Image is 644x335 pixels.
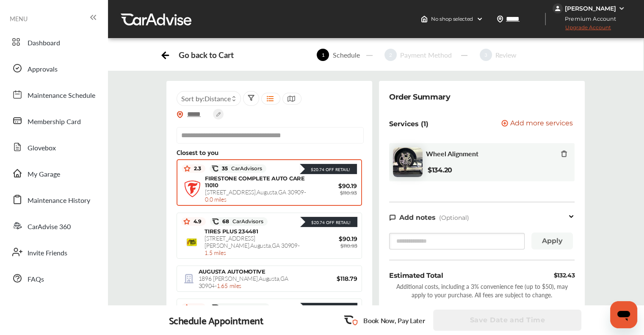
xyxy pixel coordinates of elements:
img: star_icon.59ea9307.svg [183,304,190,311]
span: Add notes [399,213,436,221]
span: Add more services [510,120,573,128]
a: CarAdvise 360 [8,215,100,237]
a: Dashboard [8,31,100,53]
span: 1 [317,49,329,61]
span: 1.5 miles [205,248,226,257]
div: Schedule Appointment [169,314,264,326]
div: Payment Method [397,50,455,60]
span: 1.65 miles [217,281,241,290]
p: Book Now, Pay Later [363,316,425,325]
span: No shop selected [431,16,473,22]
span: Upgrade Account [553,24,611,35]
a: My Garage [8,162,100,184]
span: 68 [219,218,263,225]
div: Schedule [329,50,363,60]
span: CarAdvisors [231,305,265,310]
span: CarAdvisors [228,166,262,172]
img: note-icon.db9493fa.svg [389,214,396,221]
button: Apply [531,233,573,249]
span: 35 [218,165,262,172]
span: AUGUSTA AUTOMOTIVE [199,268,265,275]
span: $110.93 [340,190,357,196]
div: $20.74 Off Retail! [307,166,350,172]
a: Approvals [8,57,100,79]
span: Wheel Alignment [426,150,478,158]
span: $90.19 [307,235,357,243]
span: $90.19 [306,182,357,190]
img: caradvise_icon.5c74104a.svg [212,165,218,172]
div: Additional costs, including a 3% convenience fee (up to $50), may apply to your purchase. All fee... [389,282,575,299]
img: wheel-alignment-thumb.jpg [393,147,423,177]
span: $110.93 [340,243,357,249]
div: Go back to Cart [179,50,233,60]
span: 0.0 miles [205,195,226,203]
span: $118.79 [307,275,357,282]
div: Estimated Total [389,271,443,280]
div: [PERSON_NAME] [565,5,616,12]
iframe: Button to launch messaging window [610,301,637,328]
a: Invite Friends [8,241,100,263]
span: My Garage [28,169,60,180]
span: CarAdvisors [229,219,263,224]
a: Maintenance Schedule [8,83,100,105]
div: Review [492,50,520,60]
img: WGsFRI8htEPBVLJbROoPRyZpYNWhNONpIPPETTm6eUC0GeLEiAAAAAElFTkSuQmCC [618,5,625,12]
span: Maintenance History [28,195,90,206]
b: $134.20 [428,166,452,174]
span: Distance [205,94,231,103]
span: 1896 [PERSON_NAME] , Augusta , GA 30904 - [199,274,288,290]
span: Premium Account [553,14,622,23]
div: $132.43 [554,271,575,280]
img: empty_shop_logo.394c5474.svg [183,273,194,284]
span: 2.3 [191,165,201,172]
img: caradvise_icon.5c74104a.svg [212,218,219,225]
img: star_icon.59ea9307.svg [183,218,190,225]
span: Sort by : [181,94,231,103]
span: 106 [219,304,265,311]
img: jVpblrzwTbfkPYzPPzSLxeg0AAAAASUVORK5CYII= [553,3,563,14]
a: Glovebox [8,136,100,158]
span: FIRESTONE COMPLETE AUTO CARE 11010 [205,175,305,188]
span: MENU [10,15,28,22]
span: Invite Friends [28,248,67,259]
img: star_icon.59ea9307.svg [184,165,191,172]
span: [STREET_ADDRESS][PERSON_NAME] , Augusta , GA 30909 - [205,234,299,257]
div: Order Summary [389,91,450,103]
img: header-down-arrow.9dd2ce7d.svg [476,16,483,22]
span: CarAdvise 360 [28,221,71,233]
span: Dashboard [28,38,60,49]
img: location_vector_orange.38f05af8.svg [177,111,183,118]
span: 4.9 [190,218,202,225]
img: logo-firestone.png [184,180,201,197]
div: $20.74 Off Retail! [307,219,351,225]
div: Closest to you [177,148,362,156]
img: location_vector.a44bc228.svg [497,16,503,22]
a: FAQs [8,267,100,289]
img: header-home-logo.8d720a4f.svg [421,16,428,22]
p: Services (1) [389,120,428,128]
span: (Optional) [439,214,469,221]
span: Maintenance Schedule [28,90,95,101]
span: 3 [480,49,492,61]
span: FAQs [28,274,44,285]
a: Membership Card [8,110,100,132]
span: Approvals [28,64,58,75]
img: header-divider.bc55588e.svg [545,13,546,25]
span: TIRES PLUS 234481 [205,228,258,235]
span: [STREET_ADDRESS] , Augusta , GA 30909 - [205,188,306,203]
span: Glovebox [28,143,56,154]
span: 4.9 [190,304,202,311]
span: Membership Card [28,116,81,127]
a: Add more services [501,120,575,128]
img: caradvise_icon.5c74104a.svg [212,304,219,311]
a: Maintenance History [8,188,100,210]
img: logo-tires-plus.png [183,234,200,251]
button: Add more services [501,120,573,128]
span: 2 [384,49,397,61]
